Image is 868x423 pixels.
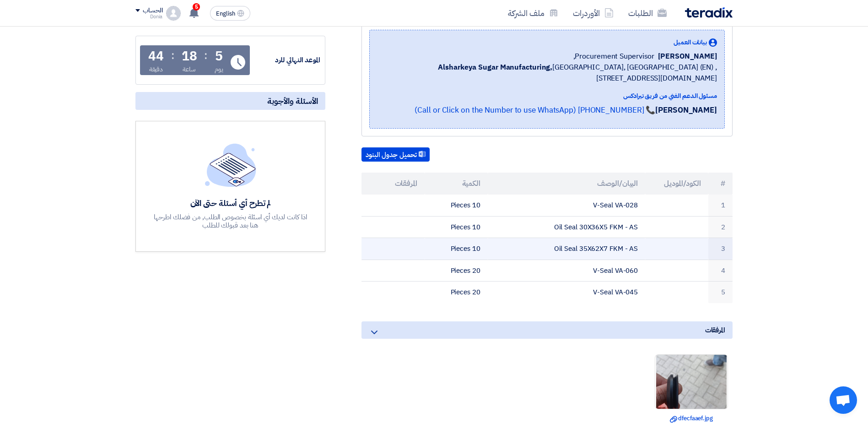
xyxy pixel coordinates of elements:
[377,62,717,84] span: [GEOGRAPHIC_DATA], [GEOGRAPHIC_DATA] (EN) ,[STREET_ADDRESS][DOMAIN_NAME]
[830,386,857,414] div: Open chat
[658,51,717,62] span: [PERSON_NAME]
[685,7,733,18] img: Teradix logo
[708,282,733,303] td: 5
[573,51,655,62] span: Procurement Supervisor,
[708,173,733,195] th: #
[658,414,725,423] a: dfecfaaef.jpg
[215,65,223,74] div: يوم
[148,50,164,63] div: 44
[143,7,162,15] div: الحساب
[252,55,320,65] div: الموعد النهائي للرد
[205,143,256,186] img: empty_state_list.svg
[705,325,725,335] span: المرفقات
[267,96,318,106] span: الأسئلة والأجوبة
[708,216,733,238] td: 2
[501,2,566,24] a: ملف الشركة
[149,65,163,74] div: دقيقة
[193,3,200,11] span: 5
[166,6,181,21] img: profile_test.png
[415,104,655,116] a: 📞 [PHONE_NUMBER] (Call or Click on the Number to use WhatsApp)
[216,11,235,17] span: English
[488,173,646,195] th: البيان/الوصف
[361,147,430,162] button: تحميل جدول البنود
[171,47,174,64] div: :
[425,173,488,195] th: الكمية
[438,62,552,73] b: Alsharkeya Sugar Manufacturing,
[645,173,708,195] th: الكود/الموديل
[708,238,733,260] td: 3
[566,2,621,24] a: الأوردرات
[708,195,733,216] td: 1
[488,282,646,303] td: V-Seal VA-045
[708,260,733,282] td: 4
[425,216,488,238] td: 10 Pieces
[488,260,646,282] td: V-Seal VA-060
[210,6,250,21] button: English
[361,173,425,195] th: المرفقات
[488,216,646,238] td: Oil Seal 30X36X5 FKM - AS
[425,260,488,282] td: 20 Pieces
[153,213,308,229] div: اذا كانت لديك أي اسئلة بخصوص الطلب, من فضلك اطرحها هنا بعد قبولك للطلب
[621,2,674,24] a: الطلبات
[655,104,717,116] strong: [PERSON_NAME]
[204,47,207,64] div: :
[182,50,197,63] div: 18
[674,38,707,47] span: بيانات العميل
[425,282,488,303] td: 20 Pieces
[425,238,488,260] td: 10 Pieces
[488,195,646,216] td: V-Seal VA-028
[377,91,717,101] div: مسئول الدعم الفني من فريق تيرادكس
[183,65,196,74] div: ساعة
[425,195,488,216] td: 10 Pieces
[215,50,223,63] div: 5
[153,198,308,208] div: لم تطرح أي أسئلة حتى الآن
[135,14,162,19] div: Donia
[488,238,646,260] td: Oil Seal 35X62X7 FKM - AS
